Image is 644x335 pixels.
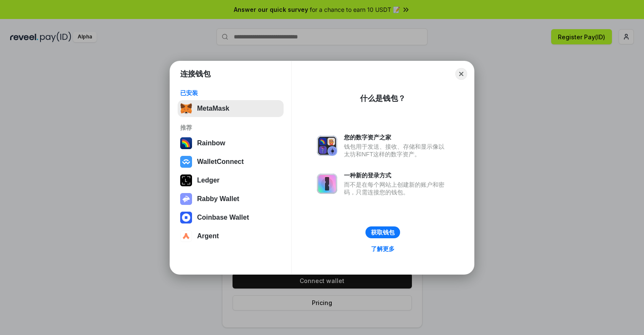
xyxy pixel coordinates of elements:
button: Argent [178,228,284,245]
img: svg+xml,%3Csvg%20width%3D%2228%22%20height%3D%2228%22%20viewBox%3D%220%200%2028%2028%22%20fill%3D... [180,230,192,242]
div: Coinbase Wallet [197,214,249,221]
div: 了解更多 [371,245,395,253]
div: 什么是钱包？ [360,93,406,103]
button: Rainbow [178,135,284,152]
button: Rabby Wallet [178,191,284,207]
button: 获取钱包 [365,226,400,238]
div: 钱包用于发送、接收、存储和显示像以太坊和NFT这样的数字资产。 [344,143,449,158]
div: MetaMask [197,105,229,112]
div: 推荐 [180,124,281,131]
a: 了解更多 [366,243,400,254]
button: WalletConnect [178,153,284,170]
button: Close [455,68,467,80]
div: 已安装 [180,89,281,97]
button: MetaMask [178,100,284,117]
button: Ledger [178,172,284,189]
div: Rainbow [197,139,225,147]
div: 您的数字资产之家 [344,133,449,141]
h1: 连接钱包 [180,69,211,79]
img: svg+xml,%3Csvg%20width%3D%2228%22%20height%3D%2228%22%20viewBox%3D%220%200%2028%2028%22%20fill%3D... [180,156,192,168]
div: Ledger [197,177,219,184]
img: svg+xml,%3Csvg%20xmlns%3D%22http%3A%2F%2Fwww.w3.org%2F2000%2Fsvg%22%20fill%3D%22none%22%20viewBox... [180,193,192,205]
div: 一种新的登录方式 [344,172,449,179]
div: 获取钱包 [371,229,395,236]
img: svg+xml,%3Csvg%20width%3D%22120%22%20height%3D%22120%22%20viewBox%3D%220%200%20120%20120%22%20fil... [180,137,192,149]
img: svg+xml,%3Csvg%20xmlns%3D%22http%3A%2F%2Fwww.w3.org%2F2000%2Fsvg%22%20width%3D%2228%22%20height%3... [180,174,192,186]
img: svg+xml,%3Csvg%20xmlns%3D%22http%3A%2F%2Fwww.w3.org%2F2000%2Fsvg%22%20fill%3D%22none%22%20viewBox... [317,174,337,194]
div: Rabby Wallet [197,195,239,203]
div: Argent [197,232,219,240]
img: svg+xml,%3Csvg%20width%3D%2228%22%20height%3D%2228%22%20viewBox%3D%220%200%2028%2028%22%20fill%3D... [180,212,192,223]
button: Coinbase Wallet [178,209,284,226]
img: svg+xml,%3Csvg%20xmlns%3D%22http%3A%2F%2Fwww.w3.org%2F2000%2Fsvg%22%20fill%3D%22none%22%20viewBox... [317,136,337,156]
div: WalletConnect [197,158,244,166]
div: 而不是在每个网站上创建新的账户和密码，只需连接您的钱包。 [344,181,449,196]
img: svg+xml,%3Csvg%20fill%3D%22none%22%20height%3D%2233%22%20viewBox%3D%220%200%2035%2033%22%20width%... [180,103,192,114]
